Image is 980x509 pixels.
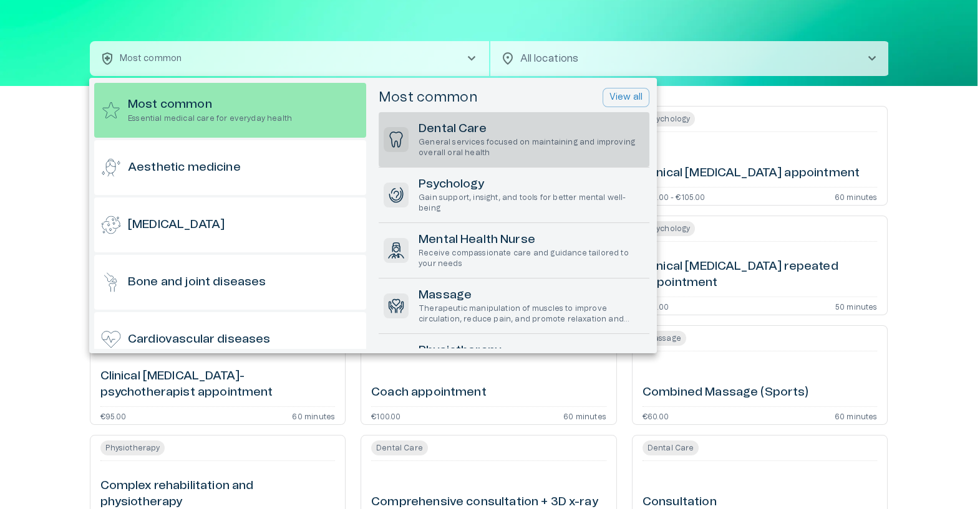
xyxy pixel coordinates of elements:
h6: [MEDICAL_DATA] [128,217,225,234]
h6: Cardiovascular diseases [128,331,270,348]
h6: Physiotherapy [419,343,644,359]
h6: Mental Health Nurse [419,232,644,249]
h6: Massage [419,287,644,304]
h6: Aesthetic medicine [128,159,241,176]
p: View all [609,91,643,104]
h6: Most common [128,97,292,113]
p: Therapeutic manipulation of muscles to improve circulation, reduce pain, and promote relaxation a... [419,303,644,325]
h5: Most common [379,88,478,107]
p: General services focused on maintaining and improving overall oral health [419,137,644,158]
p: Receive compassionate care and guidance tailored to your needs [419,248,644,269]
h6: Psychology [419,176,644,193]
p: Essential medical care for everyday health [128,113,292,124]
h6: Dental Care [419,121,644,138]
p: Gain support, insight, and tools for better mental well-being [419,193,644,214]
button: View all [603,88,649,107]
h6: Bone and joint diseases [128,274,266,291]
